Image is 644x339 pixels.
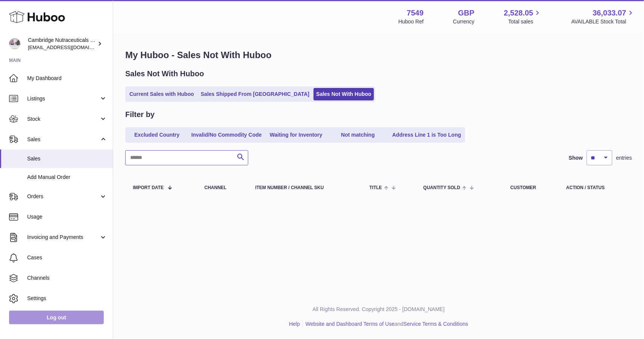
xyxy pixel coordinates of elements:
a: Not matching [328,129,388,141]
span: 36,033.07 [593,8,626,18]
span: Import date [133,185,164,190]
span: My Dashboard [27,75,107,82]
div: Currency [453,18,475,25]
p: All Rights Reserved. Copyright 2025 - [DOMAIN_NAME] [119,306,638,313]
span: Add Manual Order [27,174,107,181]
div: Action / Status [566,185,624,190]
h2: Filter by [125,109,155,120]
a: Sales Not With Huboo [314,88,374,100]
strong: 7549 [407,8,424,18]
a: Service Terms & Conditions [403,321,468,327]
img: qvc@camnutra.com [9,38,20,49]
a: 36,033.07 AVAILABLE Stock Total [571,8,635,25]
span: 2,528.05 [504,8,533,18]
strong: GBP [458,8,474,18]
span: Sales [27,155,107,162]
span: Stock [27,116,99,123]
span: Usage [27,213,107,220]
a: Waiting for Inventory [266,129,326,141]
a: Log out [9,311,104,324]
a: Address Line 1 is Too Long [390,129,464,141]
span: Invoicing and Payments [27,234,99,241]
a: Sales Shipped From [GEOGRAPHIC_DATA] [198,88,312,100]
label: Show [569,154,583,162]
span: Cases [27,254,107,261]
div: Customer [510,185,551,190]
h2: Sales Not With Huboo [125,69,204,79]
span: Listings [27,95,99,102]
span: Total sales [508,18,542,25]
span: Title [369,185,382,190]
span: Channels [27,274,107,282]
a: 2,528.05 Total sales [504,8,542,25]
span: entries [616,154,632,162]
h1: My Huboo - Sales Not With Huboo [125,49,632,61]
div: Channel [204,185,240,190]
span: AVAILABLE Stock Total [571,18,635,25]
span: Quantity Sold [423,185,460,190]
div: Item Number / Channel SKU [255,185,355,190]
a: Invalid/No Commodity Code [189,129,264,141]
div: Huboo Ref [398,18,424,25]
span: [EMAIL_ADDRESS][DOMAIN_NAME] [28,44,111,50]
span: Settings [27,295,107,302]
a: Website and Dashboard Terms of Use [306,321,395,327]
li: and [303,321,468,328]
div: Cambridge Nutraceuticals Ltd [28,37,96,51]
a: Help [289,321,300,327]
span: Orders [27,193,99,200]
span: Sales [27,136,99,143]
a: Current Sales with Huboo [127,88,197,100]
a: Excluded Country [127,129,187,141]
